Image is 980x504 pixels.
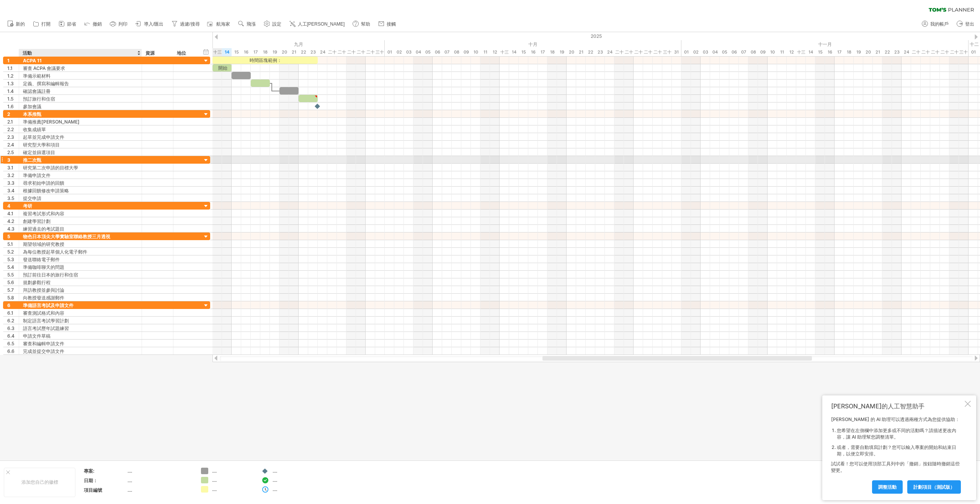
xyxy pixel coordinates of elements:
[442,48,452,56] div: 2025年10月7日星期二
[292,49,296,55] font: 21
[347,49,356,63] font: 二十七
[7,119,13,125] font: 2.1
[222,48,232,56] div: 2025年9月14日星期日
[7,127,14,132] font: 2.2
[361,21,370,27] font: 幫助
[663,49,671,55] font: 三十
[588,49,593,55] font: 22
[837,428,956,440] font: 您希望在左側欄中添加更多或不同的活動嗎？請描述更改內容，讓 AI 助理幫您調整清單。
[607,49,612,55] font: 24
[7,111,10,117] font: 2
[406,49,412,55] font: 03
[279,48,289,56] div: 2025年9月20日星期六
[684,49,689,55] font: 01
[23,295,64,301] font: 向教授發送感謝郵件
[294,41,303,47] font: 九月
[844,48,854,56] div: 2025年11月18日星期二
[557,48,567,56] div: 2025年10月19日星期日
[7,310,13,316] font: 6.1
[720,48,729,56] div: 2025年11月5日星期三
[23,234,110,239] font: 物色日本頂尖大學實驗室聯絡教授三月透視
[672,48,681,56] div: 2025年10月31日星期五
[23,58,42,63] font: ACPA 11
[681,48,691,56] div: 2025年11月1日星期六
[338,49,346,63] font: 二十六
[23,272,78,278] font: 預訂前往日本的旅行和住宿
[425,49,431,55] font: 05
[892,48,902,56] div: 2025年11月23日星期日
[327,48,337,56] div: 2025年9月25日，星期四
[912,49,920,63] font: 二十五
[7,104,14,109] font: 1.6
[444,49,449,55] font: 07
[23,333,51,339] font: 申請文件草稿
[23,264,64,270] font: 準備咖啡聊天的問題
[376,49,384,55] font: 三十
[273,468,277,474] font: ....
[693,49,699,55] font: 02
[23,188,69,193] font: 根據回饋修改申請策略
[904,49,909,55] font: 24
[251,48,260,56] div: 2025年9月17日星期三
[7,241,13,247] font: 5.1
[289,48,299,56] div: 2025年9月21日星期日
[23,65,65,71] font: 審查 ACPA 會議要求
[500,49,509,55] font: 十三
[7,325,15,331] font: 6.3
[528,41,537,47] font: 十月
[7,165,13,171] font: 3.1
[108,19,130,29] a: 列印
[241,48,251,56] div: 2025年9月16日星期二
[739,48,748,56] div: 2025年11月7日，星期五
[273,49,277,55] font: 19
[748,48,758,56] div: 2025年11月8日星期六
[234,49,239,55] font: 15
[356,48,366,56] div: 2025年9月28日星期日
[435,49,440,55] font: 06
[23,211,64,216] font: 複習考試形式和內容
[67,21,76,27] font: 節省
[127,478,132,483] font: ....
[547,48,557,56] div: 2025年10月18日星期六
[595,48,605,56] div: 2025年10月23日星期四
[23,325,69,331] font: 語言考試歷年試題練習
[625,49,633,63] font: 二十六
[260,48,270,56] div: 2025年9月18日星期四
[375,48,385,56] div: 2025年9月30日星期二
[57,19,78,29] a: 節省
[758,48,768,56] div: 2025年11月9日星期日
[940,48,949,56] div: 2025年11月28日星期五
[796,48,806,56] div: 2025年11月13日星期四
[921,48,930,56] div: 2025年11月26日星期三
[397,49,402,55] font: 02
[847,49,851,55] font: 18
[318,48,327,56] div: 2025年9月24日星期三
[586,48,595,56] div: 2025年10月22日星期三
[41,21,51,27] font: 打開
[31,19,53,29] a: 打開
[272,21,281,27] font: 設定
[145,50,155,56] font: 資源
[483,49,487,55] font: 11
[23,73,51,79] font: 準備示範材料
[493,49,497,55] font: 12
[7,348,15,354] font: 6.6
[23,302,73,308] font: 準備語言考試及申請文件
[471,48,480,56] div: 2025年10月10日星期五
[866,49,871,55] font: 20
[23,318,69,324] font: 制定語言考試學習計劃
[23,142,60,148] font: 研究型大學和項目
[920,19,951,29] a: 我的帳戶
[835,48,844,56] div: 2025年11月17日星期一
[328,49,336,63] font: 二十五
[206,19,232,29] a: 航海家
[7,180,15,186] font: 3.3
[7,249,14,255] font: 5.2
[385,48,394,56] div: 2025年10月1日星期三
[541,49,545,55] font: 17
[808,49,813,55] font: 14
[23,150,55,155] font: 確定並篩選項目
[23,280,51,285] font: 規劃參觀行程
[7,226,15,232] font: 4.3
[965,21,974,27] font: 登出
